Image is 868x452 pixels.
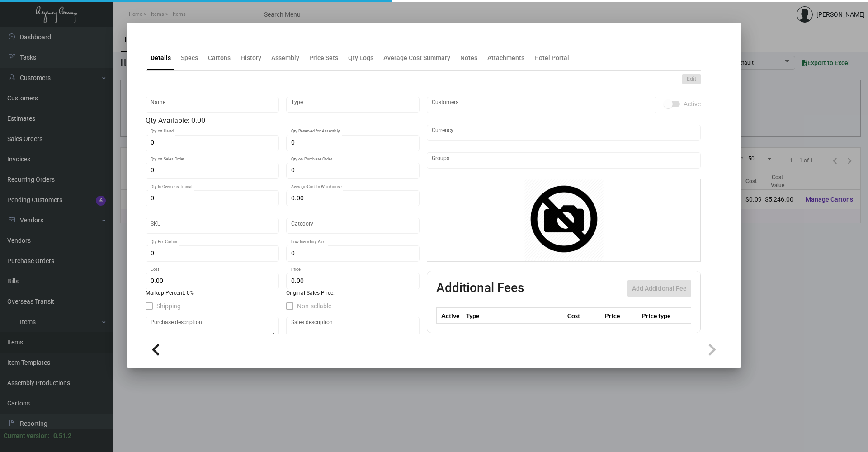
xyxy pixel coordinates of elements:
button: Edit [682,74,701,84]
div: Details [151,53,171,63]
th: Active [437,308,464,324]
div: Cartons [208,53,231,63]
div: History [241,53,261,63]
div: Assembly [271,53,299,63]
div: Average Cost Summary [383,53,450,63]
span: Edit [687,75,696,83]
div: Qty Logs [348,53,373,63]
input: Add new.. [432,157,696,164]
th: Price type [640,308,680,324]
h2: Additional Fees [436,280,524,297]
span: Non-sellable [297,301,331,311]
div: Qty Available: 0.00 [146,115,420,126]
div: Specs [181,53,198,63]
th: Type [464,308,565,324]
th: Cost [565,308,602,324]
span: Add Additional Fee [632,285,687,292]
th: Price [603,308,640,324]
div: Current version: [4,431,50,441]
div: Hotel Portal [534,53,569,63]
button: Add Additional Fee [627,280,691,297]
div: 0.51.2 [53,431,71,441]
div: Notes [460,53,477,63]
span: Shipping [156,301,181,311]
input: Add new.. [432,101,652,108]
div: Price Sets [309,53,338,63]
span: Active [684,99,701,109]
div: Attachments [487,53,524,63]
